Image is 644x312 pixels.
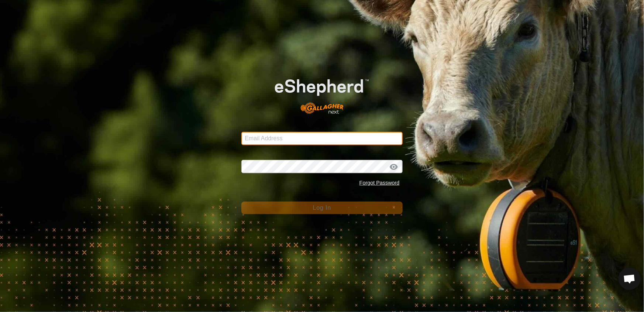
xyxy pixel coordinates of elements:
div: Open chat [619,268,641,290]
span: Log In [313,205,331,211]
button: Log In [241,202,402,214]
input: Email Address [241,132,402,145]
img: E-shepherd Logo [258,66,386,121]
a: Forgot Password [359,180,400,186]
